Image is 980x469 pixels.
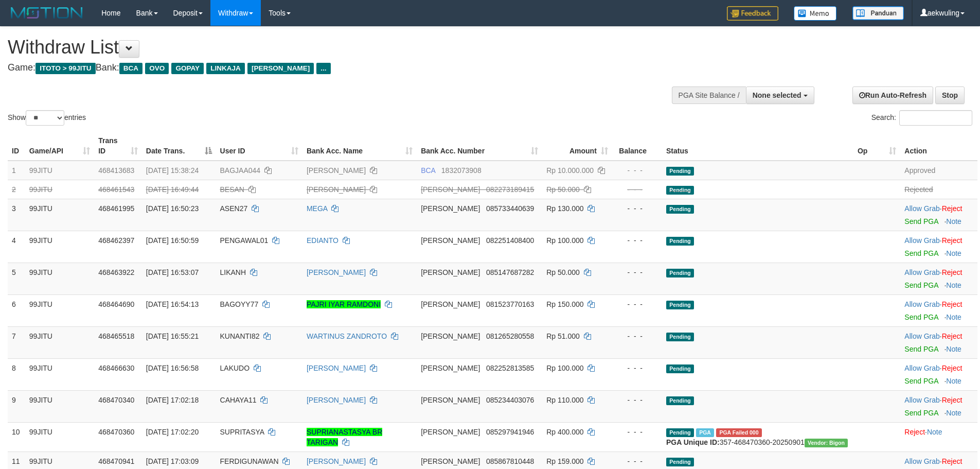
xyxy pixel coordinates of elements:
span: Copy 085733440639 to clipboard [486,204,534,213]
span: Vendor URL: https://checkout31.1velocity.biz [805,439,848,447]
a: [PERSON_NAME] [307,166,366,175]
span: 468462397 [98,236,134,245]
span: [DATE] 16:55:21 [146,332,199,340]
a: [PERSON_NAME] [307,457,366,465]
td: 99JITU [25,199,94,231]
span: [PERSON_NAME] [421,332,480,340]
div: - - - [616,184,658,195]
span: Copy 085234403076 to clipboard [486,396,534,404]
a: Note [946,313,961,321]
span: Rp 159.000 [546,457,583,465]
div: PGA Site Balance / [672,86,746,104]
td: 2 [8,180,25,199]
span: FERDIGUNAWAN [220,457,279,465]
input: Search: [899,110,972,126]
a: Reject [942,204,963,213]
td: 9 [8,390,25,422]
td: · [900,294,977,326]
td: 4 [8,231,25,263]
span: LIKANH [220,268,246,276]
div: - - - [616,395,658,405]
span: BESAN [220,185,244,194]
td: · [900,422,977,451]
span: [PERSON_NAME] [421,268,480,276]
th: Bank Acc. Number: activate to sort column ascending [417,131,542,161]
span: [DATE] 16:50:23 [146,204,199,213]
td: · [900,263,977,294]
a: Send PGA [904,409,938,417]
span: [DATE] 15:38:24 [146,166,199,175]
th: Amount: activate to sort column ascending [542,131,612,161]
b: PGA Unique ID: [666,438,720,446]
span: Copy 1832073908 to clipboard [441,166,482,175]
span: Pending [666,237,694,246]
span: ITOTO > 99JITU [35,63,96,74]
span: [DATE] 16:53:07 [146,268,199,276]
span: · [904,396,941,404]
div: - - - [616,331,658,341]
span: Copy 081523770163 to clipboard [486,300,534,308]
th: User ID: activate to sort column ascending [216,131,302,161]
td: · [900,326,977,358]
span: · [904,236,941,245]
a: Allow Grab [904,204,939,213]
td: 99JITU [25,294,94,326]
a: Reject [942,396,963,404]
span: [PERSON_NAME] [421,364,480,372]
span: Copy 085147687282 to clipboard [486,268,534,276]
a: Send PGA [904,281,938,289]
span: Copy 081265280558 to clipboard [486,332,534,340]
span: [DATE] 16:56:58 [146,364,199,372]
span: KUNANTI82 [220,332,260,340]
span: Rp 100.000 [546,236,583,245]
a: Note [946,377,961,385]
a: Reject [942,268,963,276]
a: Reject [942,300,963,308]
span: CAHAYA11 [220,396,257,404]
span: Pending [666,186,694,195]
span: Pending [666,269,694,277]
span: · [904,268,941,276]
td: 99JITU [25,326,94,358]
td: · [900,231,977,263]
td: 99JITU [25,263,94,294]
label: Search: [871,110,972,126]
div: - - - [616,363,658,373]
div: - - - [616,165,658,176]
td: Rejected [900,180,977,199]
span: [DATE] 17:02:18 [146,396,199,404]
span: [DATE] 16:49:44 [146,185,199,194]
span: [DATE] 17:02:20 [146,428,199,436]
span: Rp 10.000.000 [546,166,594,175]
span: 468465518 [98,332,134,340]
span: [PERSON_NAME] [421,185,480,194]
span: Pending [666,396,694,405]
span: 468470360 [98,428,134,436]
span: [DATE] 17:03:09 [146,457,199,465]
td: 10 [8,422,25,451]
span: Pending [666,428,694,437]
img: Feedback.jpg [727,6,778,21]
span: Rp 110.000 [546,396,583,404]
td: · [900,390,977,422]
img: panduan.png [852,6,904,20]
a: SUPRIANASTASYA BR TARIGAN [307,428,382,446]
span: Copy 082251408400 to clipboard [486,236,534,245]
div: - - - [616,456,658,466]
span: GOPAY [171,63,204,74]
a: Send PGA [904,217,938,225]
th: Bank Acc. Name: activate to sort column ascending [302,131,417,161]
span: BCA [119,63,142,74]
td: 99JITU [25,358,94,390]
img: MOTION_logo.png [8,5,86,21]
span: · [904,300,941,308]
td: 3 [8,199,25,231]
span: [PERSON_NAME] [421,428,480,436]
div: - - - [616,203,658,214]
a: Send PGA [904,377,938,385]
td: 99JITU [25,390,94,422]
a: Note [946,249,961,257]
span: [DATE] 16:54:13 [146,300,199,308]
td: 99JITU [25,161,94,180]
a: Note [946,281,961,289]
